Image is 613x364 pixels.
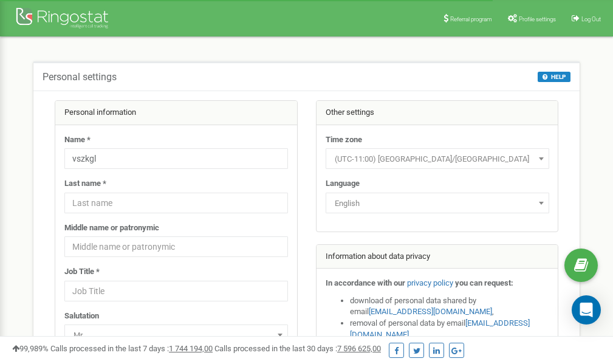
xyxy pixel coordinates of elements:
span: Calls processed in the last 7 days : [50,344,213,353]
span: Referral program [450,16,492,22]
li: removal of personal data by email , [350,318,549,340]
strong: you can request: [455,278,513,287]
label: Job Title * [64,266,100,278]
div: Information about data privacy [317,245,558,269]
h5: Personal settings [43,72,117,83]
u: 7 596 625,00 [337,344,381,353]
span: 99,989% [12,344,49,353]
span: Log Out [581,16,601,22]
span: (UTC-11:00) Pacific/Midway [330,151,545,168]
strong: In accordance with our [326,278,405,287]
span: English [326,193,549,213]
a: privacy policy [407,278,453,287]
label: Last name * [64,178,106,190]
div: Open Intercom Messenger [572,295,601,325]
label: Middle name or patronymic [64,222,159,234]
li: download of personal data shared by email , [350,295,549,318]
div: Personal information [55,101,297,125]
button: HELP [538,72,570,82]
a: [EMAIL_ADDRESS][DOMAIN_NAME] [369,307,492,316]
input: Last name [64,193,288,213]
label: Language [326,178,360,190]
span: (UTC-11:00) Pacific/Midway [326,148,549,169]
label: Salutation [64,311,99,322]
input: Job Title [64,281,288,301]
span: Calls processed in the last 30 days : [214,344,381,353]
div: Other settings [317,101,558,125]
span: Mr. [69,327,284,344]
u: 1 744 194,00 [169,344,213,353]
label: Time zone [326,134,362,146]
input: Name [64,148,288,169]
span: English [330,195,545,212]
input: Middle name or patronymic [64,236,288,257]
span: Mr. [64,325,288,345]
label: Name * [64,134,91,146]
span: Profile settings [519,16,556,22]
